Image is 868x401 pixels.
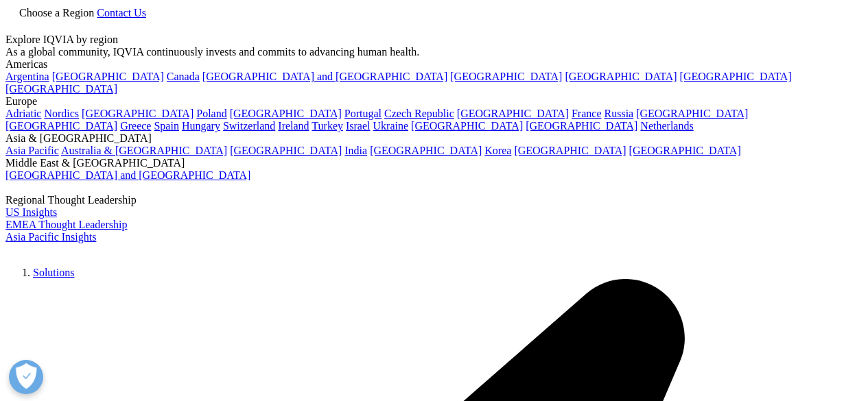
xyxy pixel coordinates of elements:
a: Australia & [GEOGRAPHIC_DATA] [61,145,227,156]
div: Europe [5,95,863,108]
a: [GEOGRAPHIC_DATA] [629,145,741,156]
a: [GEOGRAPHIC_DATA] [565,71,677,82]
a: [GEOGRAPHIC_DATA] and [GEOGRAPHIC_DATA] [202,71,447,82]
a: Asia Pacific [5,145,59,156]
a: Solutions [33,267,74,278]
a: Spain [154,120,178,132]
div: Asia & [GEOGRAPHIC_DATA] [5,132,863,145]
a: Israel [346,120,371,132]
a: [GEOGRAPHIC_DATA] [457,108,569,119]
a: Nordics [44,108,79,119]
a: Ukraine [373,120,409,132]
a: Asia Pacific Insights [5,231,96,243]
a: Portugal [344,108,382,119]
a: Switzerland [223,120,275,132]
a: [GEOGRAPHIC_DATA] [370,145,482,156]
a: [GEOGRAPHIC_DATA] [230,145,342,156]
span: Choose a Region [19,7,94,19]
a: [GEOGRAPHIC_DATA] [526,120,637,132]
a: [GEOGRAPHIC_DATA] [5,120,117,132]
a: Ireland [278,120,309,132]
a: [GEOGRAPHIC_DATA] [680,71,792,82]
a: US Insights [5,206,57,218]
a: Greece [120,120,151,132]
a: [GEOGRAPHIC_DATA] and [GEOGRAPHIC_DATA] [5,169,250,181]
a: Canada [167,71,200,82]
a: [GEOGRAPHIC_DATA] [636,108,748,119]
a: [GEOGRAPHIC_DATA] [230,108,342,119]
button: Voorkeuren openen [9,360,43,394]
div: Americas [5,58,863,71]
div: Regional Thought Leadership [5,194,863,206]
a: Poland [196,108,226,119]
a: [GEOGRAPHIC_DATA] [5,83,117,95]
a: France [572,108,602,119]
a: India [344,145,367,156]
div: As a global community, IQVIA continuously invests and commits to advancing human health. [5,46,863,58]
a: Contact Us [97,7,146,19]
div: Middle East & [GEOGRAPHIC_DATA] [5,157,863,169]
a: Russia [605,108,634,119]
a: EMEA Thought Leadership [5,219,127,230]
a: [GEOGRAPHIC_DATA] [450,71,562,82]
a: [GEOGRAPHIC_DATA] [411,120,523,132]
a: [GEOGRAPHIC_DATA] [514,145,626,156]
a: [GEOGRAPHIC_DATA] [82,108,193,119]
div: Explore IQVIA by region [5,34,863,46]
a: Czech Republic [384,108,454,119]
a: Turkey [312,120,343,132]
a: Netherlands [640,120,693,132]
a: Adriatic [5,108,41,119]
a: Korea [484,145,511,156]
a: [GEOGRAPHIC_DATA] [52,71,164,82]
a: Argentina [5,71,49,82]
a: Hungary [182,120,220,132]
